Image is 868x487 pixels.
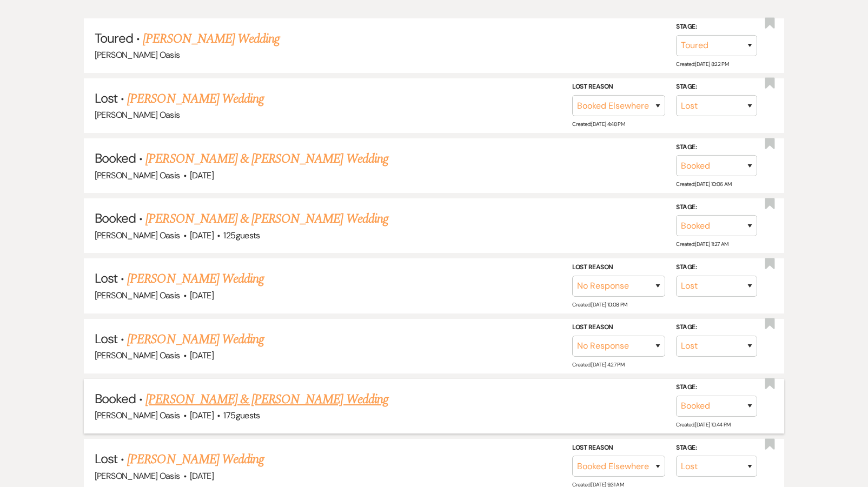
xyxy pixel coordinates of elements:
[95,210,136,226] span: Booked
[190,170,214,181] span: [DATE]
[572,322,665,333] label: Lost Reason
[127,450,264,469] a: [PERSON_NAME] Wedding
[95,390,136,407] span: Booked
[145,149,388,169] a: [PERSON_NAME] & [PERSON_NAME] Wedding
[676,142,757,154] label: Stage:
[223,410,260,421] span: 175 guests
[95,450,117,467] span: Lost
[95,49,180,61] span: [PERSON_NAME] Oasis
[95,290,180,301] span: [PERSON_NAME] Oasis
[190,470,214,482] span: [DATE]
[190,230,214,241] span: [DATE]
[95,30,133,46] span: Toured
[95,230,180,241] span: [PERSON_NAME] Oasis
[145,209,388,229] a: [PERSON_NAME] & [PERSON_NAME] Wedding
[676,382,757,393] label: Stage:
[676,81,757,93] label: Stage:
[572,442,665,453] label: Lost Reason
[127,269,264,289] a: [PERSON_NAME] Wedding
[572,121,625,128] span: Created: [DATE] 4:48 PM
[676,322,757,333] label: Stage:
[95,90,117,106] span: Lost
[190,290,214,301] span: [DATE]
[676,421,730,428] span: Created: [DATE] 10:44 PM
[572,81,665,93] label: Lost Reason
[143,29,280,49] a: [PERSON_NAME] Wedding
[676,442,757,453] label: Stage:
[95,410,180,421] span: [PERSON_NAME] Oasis
[145,390,388,409] a: [PERSON_NAME] & [PERSON_NAME] Wedding
[95,270,117,286] span: Lost
[95,150,136,166] span: Booked
[676,181,731,188] span: Created: [DATE] 10:06 AM
[676,202,757,214] label: Stage:
[676,262,757,273] label: Stage:
[190,350,214,361] span: [DATE]
[95,330,117,347] span: Lost
[127,89,264,109] a: [PERSON_NAME] Wedding
[572,262,665,273] label: Lost Reason
[127,330,264,349] a: [PERSON_NAME] Wedding
[572,361,624,368] span: Created: [DATE] 4:27 PM
[676,21,757,33] label: Stage:
[95,170,180,181] span: [PERSON_NAME] Oasis
[676,61,728,68] span: Created: [DATE] 8:22 PM
[676,241,728,248] span: Created: [DATE] 11:27 AM
[95,470,180,482] span: [PERSON_NAME] Oasis
[95,350,180,361] span: [PERSON_NAME] Oasis
[190,410,214,421] span: [DATE]
[95,109,180,121] span: [PERSON_NAME] Oasis
[572,301,627,308] span: Created: [DATE] 10:08 PM
[223,230,260,241] span: 125 guests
